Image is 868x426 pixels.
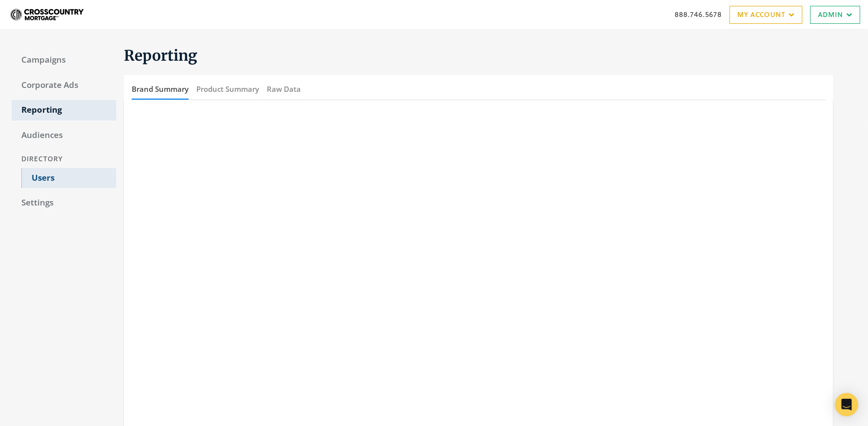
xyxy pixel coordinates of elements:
[132,79,189,100] button: Brand Summary
[12,193,116,213] a: Settings
[124,46,833,65] h1: Reporting
[12,100,116,120] a: Reporting
[12,50,116,70] a: Campaigns
[729,6,802,24] a: My Account
[267,79,301,100] button: Raw Data
[12,75,116,96] a: Corporate Ads
[12,150,116,168] div: Directory
[21,168,116,188] a: Users
[810,6,860,24] a: Admin
[835,393,858,416] div: Open Intercom Messenger
[675,9,722,19] a: 888.746.5678
[8,2,87,27] img: Adwerx
[196,79,259,100] button: Product Summary
[12,125,116,146] a: Audiences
